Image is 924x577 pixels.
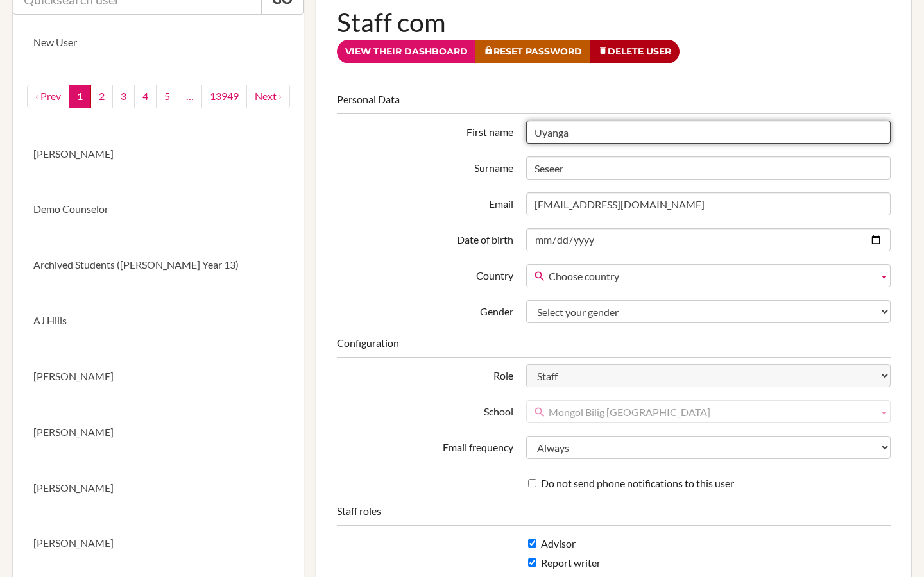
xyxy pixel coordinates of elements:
[590,40,680,63] a: Delete User
[13,293,304,349] a: AJ Hills
[330,228,519,247] label: Date of birth
[528,556,601,571] label: Report writer
[475,40,590,63] a: Reset Password
[13,515,304,571] a: [PERSON_NAME]
[528,479,536,487] input: Do not send phone notifications to this user
[13,15,304,71] a: New User
[27,85,69,108] a: ‹ Prev
[549,401,873,424] span: Mongol Bilig [GEOGRAPHIC_DATA]
[337,504,891,526] legend: Staff roles
[112,85,135,108] a: 3
[330,121,519,140] label: First name
[69,85,91,108] a: 1
[528,537,576,551] label: Advisor
[528,539,536,548] input: Advisor
[330,400,519,419] label: School
[549,265,873,288] span: Choose country
[337,40,476,63] a: View their dashboard
[201,85,247,108] a: 13949
[528,558,536,567] input: Report writer
[13,349,304,405] a: [PERSON_NAME]
[337,92,891,114] legend: Personal Data
[330,192,519,212] label: Email
[330,364,519,383] label: Role
[13,460,304,516] a: [PERSON_NAME]
[13,126,304,182] a: [PERSON_NAME]
[337,336,891,358] legend: Configuration
[330,300,519,319] label: Gender
[13,237,304,293] a: Archived Students ([PERSON_NAME] Year 13)
[134,85,157,108] a: 4
[330,156,519,176] label: Surname
[178,85,202,108] a: …
[330,264,519,283] label: Country
[528,476,734,491] label: Do not send phone notifications to this user
[90,85,113,108] a: 2
[156,85,178,108] a: 5
[13,181,304,237] a: Demo Counselor
[337,4,891,40] h1: Staff com
[246,85,290,108] a: next
[13,405,304,460] a: [PERSON_NAME]
[330,436,519,455] label: Email frequency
